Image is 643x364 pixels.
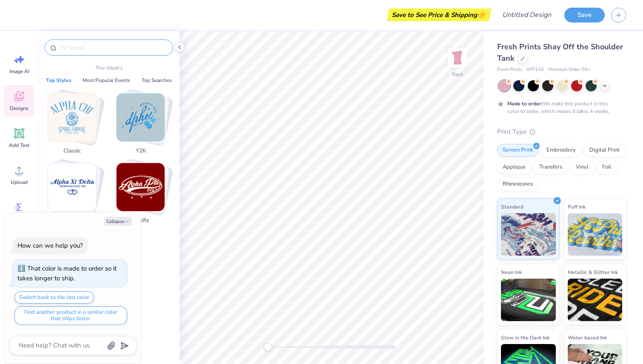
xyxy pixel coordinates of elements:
span: Standard [501,202,524,211]
input: Try "Alpha" [59,43,168,52]
div: Save to See Price & Shipping [389,8,489,21]
span: Metallic & Glitter Ink [568,268,618,277]
input: Untitled Design [495,6,558,23]
span: Neon Ink [501,268,522,277]
span: Glow in the Dark Ink [501,333,549,342]
img: Varsity [117,163,165,211]
span: Classic [58,147,86,155]
div: That color is made to order so it takes longer to ship. [17,264,117,282]
button: Most Popular Events [80,76,133,85]
button: Top Styles [43,76,74,85]
button: Stack Card Button Classic [43,93,107,158]
div: Vinyl [570,161,594,174]
span: Fresh Prints [497,66,522,73]
img: Y2K [117,93,165,141]
div: Transfers [534,161,568,174]
img: Neon Ink [501,279,556,321]
span: # FP116 [526,66,544,73]
div: Applique [497,161,531,174]
img: Metallic & Glitter Ink [568,279,623,321]
span: Puff Ink [568,202,586,211]
button: Stack Card Button Varsity [111,163,175,228]
span: Water based Ink [568,333,607,342]
span: Image AI [9,68,29,75]
div: We make this product in this color to order, which means it takes 4 weeks. [507,100,612,115]
span: 👉 [477,9,487,20]
img: Puff Ink [568,213,623,256]
div: Screen Print [497,144,538,157]
button: Top Searches [139,76,174,85]
img: Back [449,49,466,66]
div: Embroidery [541,144,581,157]
button: Save [564,8,605,23]
span: Fresh Prints Shay Off the Shoulder Tank [497,42,623,63]
span: Upload [11,179,28,186]
div: Print Type [497,127,626,137]
span: Designs [10,105,28,112]
p: This Week's [95,64,123,72]
strong: Made to order: [507,100,543,107]
button: Stack Card Button Y2K [111,93,175,158]
div: Digital Print [584,144,625,157]
span: Minimum Order: 50 + [548,66,591,73]
span: Add Text [9,142,29,149]
div: Foil [597,161,617,174]
button: Stack Card Button Minimalist [43,163,107,228]
button: Collapse [104,217,132,226]
img: Minimalist [48,163,96,211]
div: Back [452,71,463,78]
div: Accessibility label [264,343,272,351]
img: Classic [48,93,96,141]
div: How can we help you? [17,241,83,250]
div: Rhinestones [497,178,538,191]
img: Standard [501,213,556,256]
span: Y2K [127,147,154,155]
button: Find another product in a similar color that ships faster [14,306,127,325]
button: Switch back to the last color [14,291,94,304]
